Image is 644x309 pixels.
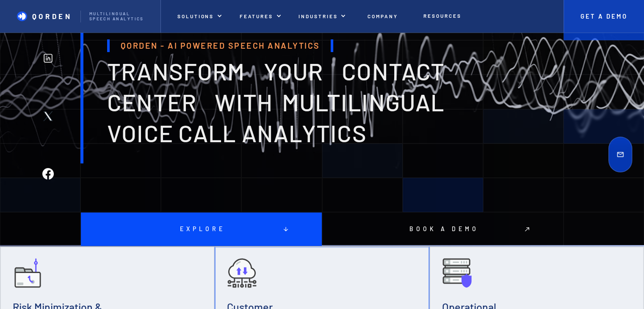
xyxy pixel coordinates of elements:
span: transform your contact center with multilingual voice Call analytics [107,57,445,147]
p: Solutions [177,13,214,19]
img: Linkedin [42,52,54,64]
img: Twitter [42,110,54,122]
p: Multilingual Speech analytics [89,11,152,22]
p: Resources [423,13,461,19]
a: Explore [81,212,321,246]
p: INDUSTRIES [299,13,337,19]
p: Get A Demo [572,13,636,20]
h1: Qorden - AI Powered Speech Analytics [107,39,333,52]
p: features [240,13,274,19]
p: Company [368,13,398,19]
p: Book a demo [406,226,479,233]
img: Facebook [42,168,54,179]
p: Qorden [32,12,72,20]
p: Explore [177,226,225,233]
a: Book a demo [323,212,563,246]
